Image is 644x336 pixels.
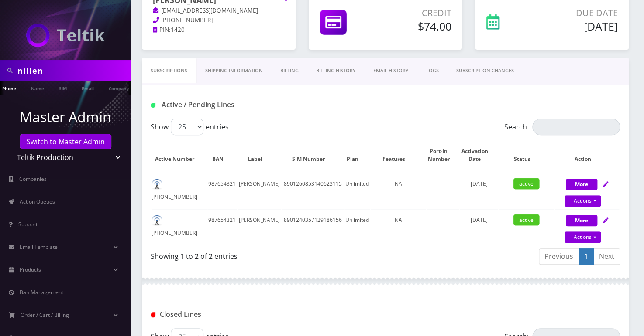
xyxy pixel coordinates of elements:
img: Active / Pending Lines [151,103,155,108]
a: SIM [55,81,71,95]
select: Showentries [171,119,203,135]
a: Actions [565,195,601,207]
th: Active Number: activate to sort column ascending [152,139,207,172]
label: Show entries [151,119,229,135]
h1: Closed Lines [151,310,298,319]
a: Previous [539,248,579,265]
a: EMAIL HISTORY [365,58,417,83]
button: More [566,215,597,226]
a: 1 [579,248,594,265]
input: Search in Company [17,62,129,79]
span: [DATE] [470,180,487,187]
span: Ban Management [20,288,63,296]
th: Port-In Number: activate to sort column ascending [427,139,459,172]
td: 8901260853140623115 [282,173,344,208]
p: Credit [380,7,451,20]
th: SIM Number: activate to sort column ascending [282,139,344,172]
td: [PHONE_NUMBER] [152,209,207,244]
span: Action Queues [20,198,55,205]
td: NA [371,173,426,208]
a: Company [104,81,134,95]
p: Due Date [534,7,618,20]
h5: [DATE] [534,20,618,33]
a: SUBSCRIPTION CHANGES [448,58,523,83]
a: Subscriptions [142,58,196,83]
a: PIN: [153,26,171,34]
a: Actions [565,231,601,243]
td: [PERSON_NAME] [238,173,281,208]
h1: Active / Pending Lines [151,101,298,109]
a: LOGS [417,58,448,83]
td: 987654321 [207,173,237,208]
label: Search: [504,119,620,135]
td: 8901240357129186156 [282,209,344,244]
button: More [566,179,597,190]
td: [PERSON_NAME] [238,209,281,244]
h5: $74.00 [380,20,451,33]
span: Companies [19,175,47,183]
td: [PHONE_NUMBER] [152,173,207,208]
span: Products [20,266,41,273]
th: Activation Date: activate to sort column ascending [460,139,498,172]
th: Label: activate to sort column ascending [238,139,281,172]
span: active [513,214,539,225]
a: Billing [272,58,307,83]
a: Email [77,81,98,95]
span: Email Template [20,243,58,251]
div: Showing 1 to 2 of 2 entries [151,248,379,261]
a: Next [593,248,620,265]
a: Shipping Information [196,58,272,83]
span: active [513,178,539,189]
a: [EMAIL_ADDRESS][DOMAIN_NAME] [153,7,258,15]
td: NA [371,209,426,244]
span: [PHONE_NUMBER] [161,16,213,24]
td: Unlimited [344,209,370,244]
span: 1420 [171,26,185,34]
th: Features: activate to sort column ascending [371,139,426,172]
img: default.png [152,179,162,190]
img: Closed Lines [151,312,155,317]
th: Plan: activate to sort column ascending [344,139,370,172]
td: Unlimited [344,173,370,208]
span: Order / Cart / Billing [21,311,69,319]
th: Action: activate to sort column ascending [555,139,619,172]
a: Billing History [307,58,365,83]
img: Teltik Production [26,24,105,47]
th: Status: activate to sort column ascending [499,139,554,172]
td: 987654321 [207,209,237,244]
img: default.png [152,215,162,226]
a: Switch to Master Admin [20,134,111,149]
span: [DATE] [470,216,487,224]
span: Support [18,221,38,228]
th: BAN: activate to sort column ascending [207,139,237,172]
a: Name [27,81,48,95]
input: Search: [532,119,620,135]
